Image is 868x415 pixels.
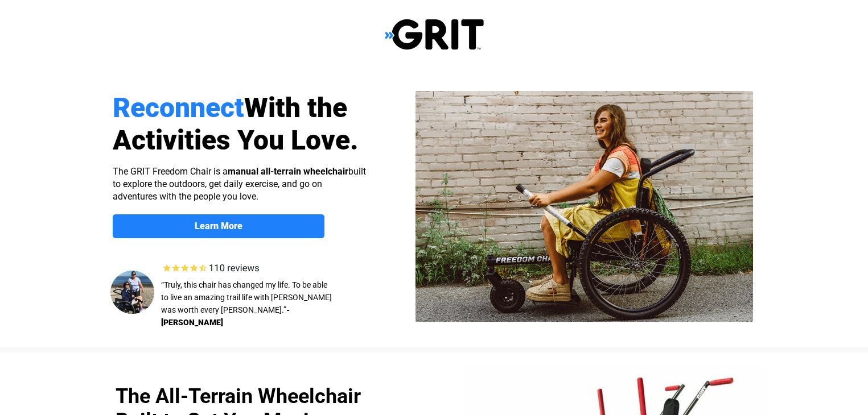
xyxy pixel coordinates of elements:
strong: Learn More [195,221,242,231]
span: “Truly, this chair has changed my life. To be able to live an amazing trail life with [PERSON_NAM... [161,280,332,314]
span: The GRIT Freedom Chair is a built to explore the outdoors, get daily exercise, and go on adventur... [113,166,366,202]
a: Learn More [113,214,324,238]
span: With the [244,92,347,124]
span: Reconnect [113,92,244,124]
strong: manual all-terrain wheelchair [228,166,348,177]
span: Activities You Love. [113,124,359,156]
